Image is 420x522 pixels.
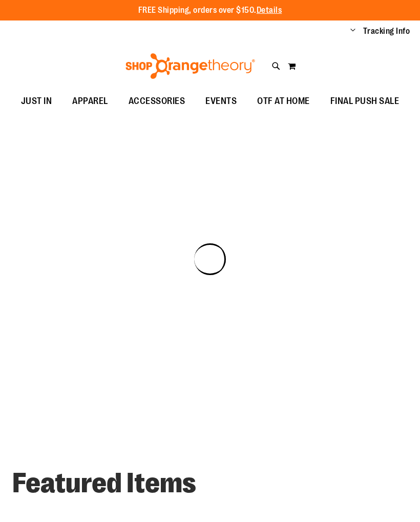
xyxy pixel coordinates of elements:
span: EVENTS [205,90,237,113]
span: ACCESSORIES [129,90,185,113]
p: FREE Shipping, orders over $150. [138,5,282,16]
a: OTF AT HOME [247,90,320,113]
span: FINAL PUSH SALE [330,90,400,113]
span: OTF AT HOME [257,90,310,113]
img: Shop Orangetheory [124,53,257,79]
a: ACCESSORIES [118,90,196,113]
strong: Featured Items [12,467,196,499]
a: Tracking Info [363,26,410,37]
a: JUST IN [11,90,62,113]
a: APPAREL [62,90,118,113]
a: EVENTS [195,90,247,113]
span: JUST IN [21,90,52,113]
a: Details [257,6,282,15]
span: APPAREL [72,90,108,113]
a: FINAL PUSH SALE [320,90,410,113]
button: Account menu [350,26,355,36]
